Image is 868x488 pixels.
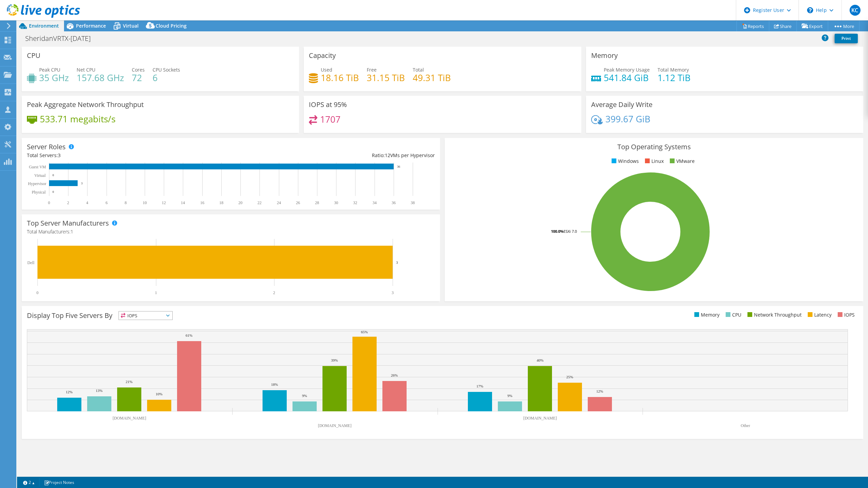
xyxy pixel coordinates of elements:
[113,416,146,421] text: [DOMAIN_NAME]
[643,157,664,165] li: Linux
[132,66,145,73] span: Cores
[77,66,95,73] span: Net CPU
[48,200,50,205] text: 0
[29,165,46,169] text: Guest VM
[836,311,855,319] li: IOPS
[162,200,166,205] text: 12
[257,200,262,205] text: 22
[769,21,797,31] a: Share
[321,74,359,81] h4: 18.16 TiB
[126,380,132,384] text: 21%
[39,478,79,487] a: Project Notes
[156,392,162,396] text: 10%
[413,66,424,73] span: Total
[309,52,336,59] h3: Capacity
[361,330,368,334] text: 65%
[67,200,69,205] text: 2
[119,311,172,320] span: IOPS
[321,66,332,73] span: Used
[385,152,390,158] span: 12
[27,52,41,59] h3: CPU
[277,200,281,205] text: 24
[610,157,639,165] li: Windows
[537,358,543,362] text: 40%
[186,333,192,337] text: 61%
[76,22,106,29] span: Performance
[591,101,652,108] h3: Average Daily Write
[156,22,187,29] span: Cloud Pricing
[34,173,46,178] text: Virtual
[367,66,377,73] span: Free
[22,35,101,42] h1: SheridanVRTX-[DATE]
[309,101,347,108] h3: IOPS at 95%
[231,152,435,159] div: Ratio: VMs per Hypervisor
[153,74,180,81] h4: 6
[39,74,69,81] h4: 35 GHz
[52,173,54,177] text: 0
[741,423,750,428] text: Other
[27,143,66,151] h3: Server Roles
[507,394,512,398] text: 9%
[596,389,603,393] text: 12%
[476,384,483,388] text: 17%
[396,260,398,264] text: 3
[658,66,689,73] span: Total Memory
[850,5,861,16] span: KC
[302,394,307,398] text: 9%
[605,115,650,123] h4: 399.67 GiB
[18,478,40,487] a: 2
[334,200,338,205] text: 30
[737,21,769,31] a: Reports
[828,21,859,31] a: More
[566,375,573,379] text: 25%
[591,52,618,59] h3: Memory
[106,200,108,205] text: 6
[125,200,127,205] text: 8
[200,200,204,205] text: 16
[181,200,185,205] text: 14
[523,416,557,421] text: [DOMAIN_NAME]
[413,74,451,81] h4: 49.31 TiB
[155,290,157,295] text: 1
[96,388,102,393] text: 13%
[66,390,73,394] text: 12%
[392,200,396,205] text: 36
[658,74,691,81] h4: 1.12 TiB
[36,290,38,295] text: 0
[693,311,720,319] li: Memory
[724,311,741,319] li: CPU
[132,74,145,81] h4: 72
[668,157,695,165] li: VMware
[320,116,341,123] h4: 1707
[373,200,377,205] text: 34
[32,190,46,195] text: Physical
[564,229,577,234] tspan: ESXi 7.0
[296,200,300,205] text: 26
[746,311,802,319] li: Network Throughput
[123,22,139,29] span: Virtual
[397,165,400,168] text: 36
[81,182,83,185] text: 3
[806,311,832,319] li: Latency
[153,66,180,73] span: CPU Sockets
[450,143,858,151] h3: Top Operating Systems
[315,200,319,205] text: 28
[796,21,828,31] a: Export
[807,7,813,13] svg: \n
[271,382,278,386] text: 18%
[367,74,405,81] h4: 31.15 TiB
[318,423,352,428] text: [DOMAIN_NAME]
[27,152,231,159] div: Total Servers:
[27,260,34,265] text: Dell
[604,66,650,73] span: Peak Memory Usage
[143,200,147,205] text: 10
[411,200,415,205] text: 38
[219,200,223,205] text: 18
[58,152,61,158] span: 3
[392,290,394,295] text: 3
[29,22,59,29] span: Environment
[273,290,275,295] text: 2
[40,115,115,123] h4: 533.71 megabits/s
[86,200,88,205] text: 4
[331,358,338,362] text: 39%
